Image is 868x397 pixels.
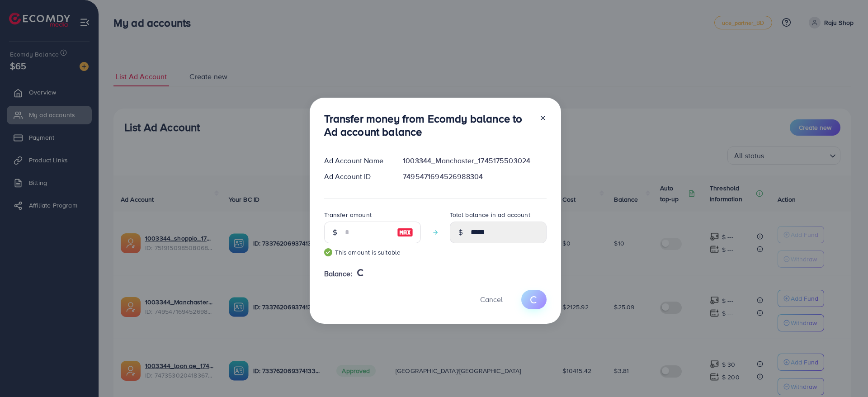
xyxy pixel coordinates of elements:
[324,210,372,219] label: Transfer amount
[324,112,532,138] h3: Transfer money from Ecomdy balance to Ad account balance
[324,248,332,256] img: guide
[317,171,396,182] div: Ad Account ID
[830,356,861,390] iframe: Chat
[324,248,421,257] small: This amount is suitable
[450,210,530,219] label: Total balance in ad account
[324,269,353,279] span: Balance:
[396,171,553,182] div: 7495471694526988304
[480,294,503,304] span: Cancel
[397,227,413,238] img: image
[396,156,553,166] div: 1003344_Manchaster_1745175503024
[469,290,514,309] button: Cancel
[317,156,396,166] div: Ad Account Name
